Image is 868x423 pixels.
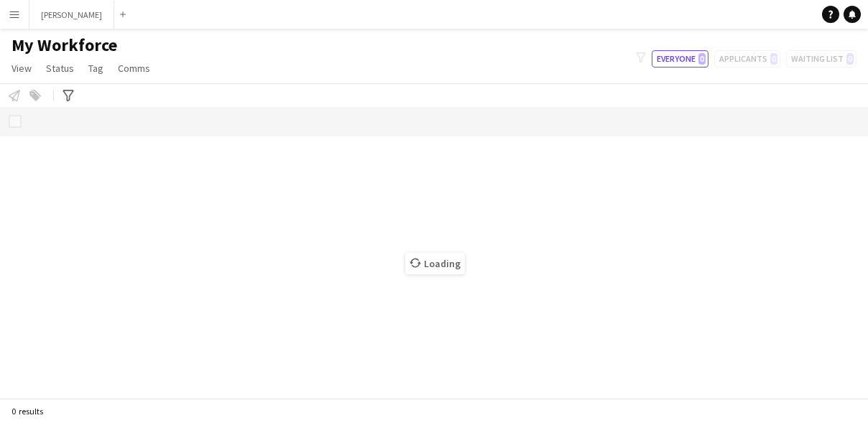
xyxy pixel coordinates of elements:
[652,50,708,68] button: Everyone0
[83,59,109,78] a: Tag
[29,1,114,29] button: [PERSON_NAME]
[88,62,103,75] span: Tag
[40,59,80,78] a: Status
[46,62,74,75] span: Status
[11,34,117,56] span: My Workforce
[405,253,465,274] span: Loading
[112,59,156,78] a: Comms
[698,53,706,65] span: 0
[11,62,32,75] span: View
[6,59,37,78] a: View
[118,62,150,75] span: Comms
[60,87,77,104] app-action-btn: Advanced filters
